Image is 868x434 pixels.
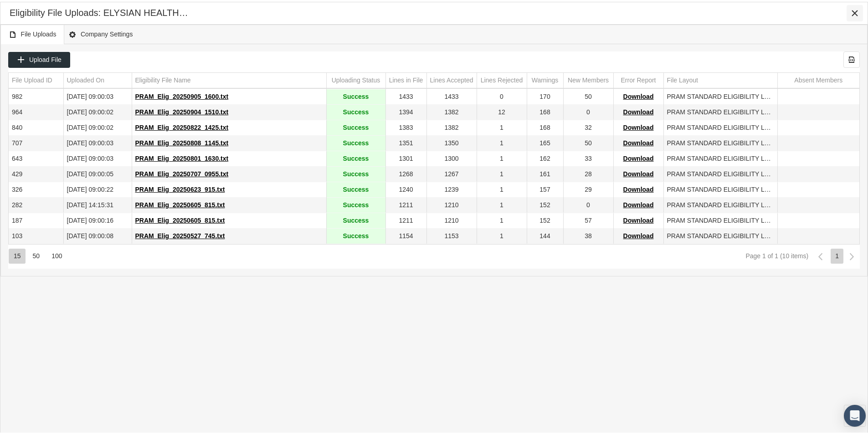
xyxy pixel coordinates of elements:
[385,211,426,227] td: 1211
[9,103,63,118] td: 964
[663,196,777,211] td: PRAM STANDARD ELIGIBILITY LAYOUT_03182021
[527,103,563,118] td: 168
[623,122,654,129] span: Download
[63,87,132,103] td: [DATE] 09:00:03
[847,3,863,20] div: Close
[623,107,654,114] span: Download
[426,211,477,227] td: 1210
[9,165,63,180] td: 429
[63,227,132,242] td: [DATE] 09:00:08
[623,230,654,238] span: Download
[326,165,385,180] td: Success
[63,149,132,165] td: [DATE] 09:00:03
[527,87,563,103] td: 170
[527,165,563,180] td: 161
[527,211,563,227] td: 152
[426,118,477,134] td: 1382
[326,227,385,242] td: Success
[132,71,326,87] td: Column Eligibility File Name
[663,134,777,149] td: PRAM STANDARD ELIGIBILITY LAYOUT_03182021
[8,50,860,267] div: Data grid
[563,211,613,227] td: 57
[9,27,56,38] span: File Uploads
[663,227,777,242] td: PRAM STANDARD ELIGIBILITY LAYOUT_03182021
[532,74,559,83] div: Warnings
[426,227,477,242] td: 1153
[68,27,133,38] span: Company Settings
[385,227,426,242] td: 1154
[385,149,426,165] td: 1301
[63,118,132,134] td: [DATE] 09:00:02
[135,122,229,129] span: PRAM_Elig_20250822_1425.txt
[663,149,777,165] td: PRAM STANDARD ELIGIBILITY LAYOUT_03182021
[326,71,385,87] td: Column Uploading Status
[326,103,385,118] td: Success
[135,74,191,83] div: Eligibility File Name
[477,134,527,149] td: 1
[135,184,225,191] span: PRAM_Elig_20250623_915.txt
[8,50,70,66] div: Upload File
[477,196,527,211] td: 1
[10,5,191,17] div: Eligibility File Uploads: ELYSIAN HEALTHCARE
[389,74,423,83] div: Lines in File
[477,118,527,134] td: 1
[9,149,63,165] td: 643
[28,247,45,262] div: Items per page: 50
[745,250,808,258] div: Page 1 of 1 (10 items)
[385,71,426,87] td: Column Lines in File
[9,247,26,262] div: Items per page: 15
[663,165,777,180] td: PRAM STANDARD ELIGIBILITY LAYOUT_03182021
[812,247,828,263] div: Previous Page
[663,180,777,196] td: PRAM STANDARD ELIGIBILITY LAYOUT_03182021
[563,227,613,242] td: 38
[527,134,563,149] td: 165
[9,71,63,87] td: Column File Upload ID
[385,196,426,211] td: 1211
[844,403,866,425] div: Open Intercom Messenger
[135,153,229,160] span: PRAM_Elig_20250801_1630.txt
[63,103,132,118] td: [DATE] 09:00:02
[663,87,777,103] td: PRAM STANDARD ELIGIBILITY LAYOUT_03182021
[8,50,860,66] div: Data grid toolbar
[843,50,860,66] div: Export all data to Excel
[135,215,225,222] span: PRAM_Elig_20250605_815.txt
[667,74,698,83] div: File Layout
[777,71,859,87] td: Column Absent Members
[385,165,426,180] td: 1268
[326,134,385,149] td: Success
[63,165,132,180] td: [DATE] 09:00:05
[563,180,613,196] td: 29
[563,165,613,180] td: 28
[385,180,426,196] td: 1240
[135,199,225,207] span: PRAM_Elig_20250605_815.txt
[29,54,62,61] span: Upload File
[563,87,613,103] td: 50
[623,138,654,145] span: Download
[426,71,477,87] td: Column Lines Accepted
[623,153,654,160] span: Download
[426,165,477,180] td: 1267
[563,71,613,87] td: Column New Members
[332,74,380,83] div: Uploading Status
[9,196,63,211] td: 282
[623,91,654,98] span: Download
[430,74,473,83] div: Lines Accepted
[663,71,777,87] td: Column File Layout
[663,211,777,227] td: PRAM STANDARD ELIGIBILITY LAYOUT_03182021
[326,87,385,103] td: Success
[527,180,563,196] td: 157
[63,196,132,211] td: [DATE] 14:15:31
[326,196,385,211] td: Success
[481,74,523,83] div: Lines Rejected
[563,134,613,149] td: 50
[477,165,527,180] td: 1
[9,134,63,149] td: 707
[135,168,229,176] span: PRAM_Elig_20250707_0955.txt
[9,180,63,196] td: 326
[663,118,777,134] td: PRAM STANDARD ELIGIBILITY LAYOUT_03182021
[426,134,477,149] td: 1350
[477,180,527,196] td: 1
[135,138,229,145] span: PRAM_Elig_20250808_1145.txt
[477,87,527,103] td: 0
[63,71,132,87] td: Column Uploaded On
